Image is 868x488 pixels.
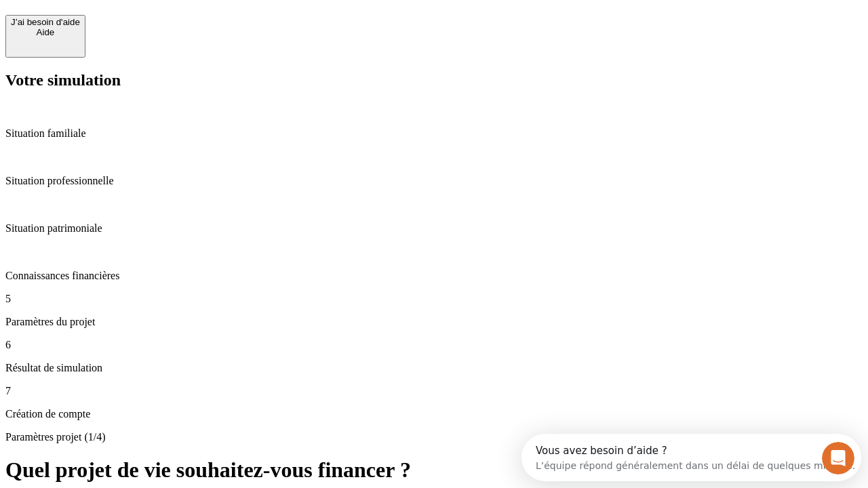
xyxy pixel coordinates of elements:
[11,17,80,27] div: J’ai besoin d'aide
[5,293,863,305] p: 5
[5,15,85,58] button: J’ai besoin d'aideAide
[5,127,863,140] p: Situation familiale
[5,362,863,374] p: Résultat de simulation
[5,5,374,43] div: Ouvrir le Messenger Intercom
[5,175,863,187] p: Situation professionnelle
[521,434,861,481] iframe: Intercom live chat discovery launcher
[5,316,863,328] p: Paramètres du projet
[5,270,863,282] p: Connaissances financières
[5,71,863,89] h2: Votre simulation
[14,22,334,37] div: L’équipe répond généralement dans un délai de quelques minutes.
[5,339,863,351] p: 6
[5,431,863,443] p: Paramètres projet (1/4)
[5,457,863,483] h1: Quel projet de vie souhaitez-vous financer ?
[5,222,863,235] p: Situation patrimoniale
[5,385,863,397] p: 7
[822,442,854,474] iframe: Intercom live chat
[14,12,334,22] div: Vous avez besoin d’aide ?
[5,408,863,420] p: Création de compte
[11,27,80,37] div: Aide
